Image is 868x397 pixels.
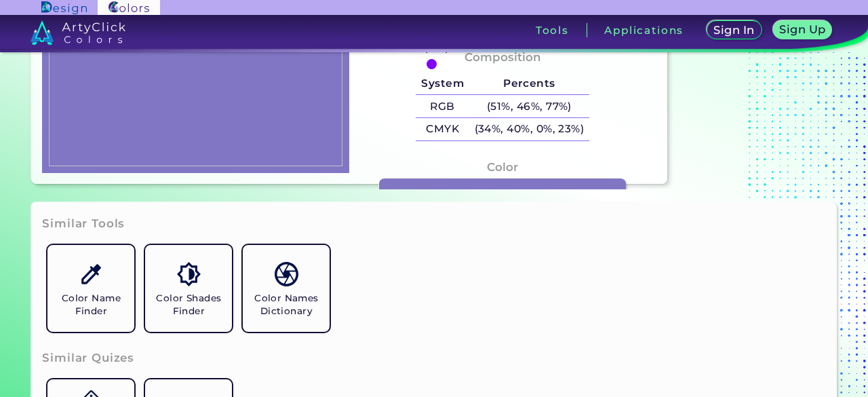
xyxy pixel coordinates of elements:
h5: (34%, 40%, 0%, 23%) [469,118,589,140]
h4: Color [487,157,518,177]
a: Sign In [707,21,761,39]
h4: Composition [465,48,541,67]
img: icon_color_names_dictionary.svg [275,262,298,286]
a: Color Shades Finder [140,240,237,337]
h3: Similar Tools [42,216,125,232]
h5: Percents [469,73,589,95]
h5: Sign Up [780,24,825,35]
img: ArtyClick Design logo [41,1,87,14]
h5: Sign In [714,24,754,35]
a: Sign Up [774,21,831,39]
h5: System [416,73,469,95]
h3: Similar Quizes [42,350,134,366]
img: logo_artyclick_colors_white.svg [31,20,126,45]
h3: Applications [604,25,684,35]
h5: CMYK [416,118,469,140]
h3: Tools [536,25,569,35]
h5: RGB [416,95,469,117]
img: icon_color_shades.svg [177,262,201,286]
h5: Color Names Dictionary [248,292,324,318]
h5: Color Shades Finder [151,292,226,318]
a: Color Name Finder [42,240,140,337]
a: Color Names Dictionary [237,240,335,337]
img: icon_color_name_finder.svg [79,262,103,286]
h5: Color Name Finder [53,292,129,318]
h5: (51%, 46%, 77%) [469,95,589,117]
